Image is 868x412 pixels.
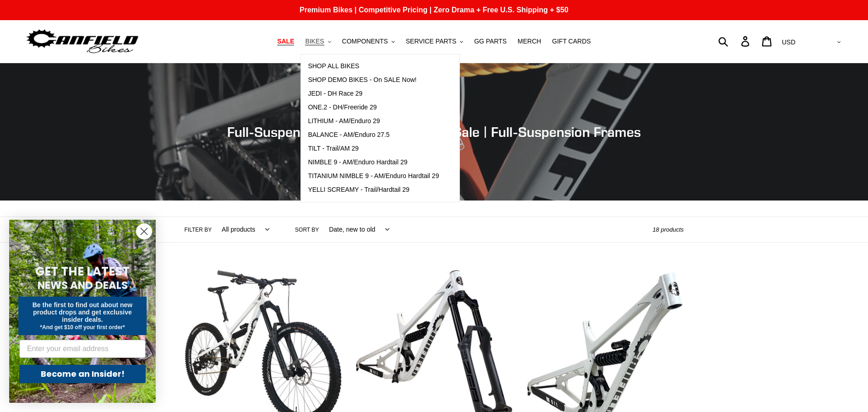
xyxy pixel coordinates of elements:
img: Canfield Bikes [25,27,140,56]
a: MERCH [513,35,546,48]
a: TITANIUM NIMBLE 9 - AM/Enduro Hardtail 29 [301,169,446,183]
a: SALE [273,35,299,48]
a: ONE.2 - DH/Freeride 29 [301,101,446,114]
label: Filter by [185,226,212,234]
span: SHOP DEMO BIKES - On SALE Now! [308,76,416,84]
span: Be the first to find out about new product drops and get exclusive insider deals. [33,301,133,323]
span: 18 products [653,226,684,233]
a: NIMBLE 9 - AM/Enduro Hardtail 29 [301,156,446,169]
input: Search [723,31,747,51]
label: Sort by [295,226,319,234]
span: BALANCE - AM/Enduro 27.5 [308,131,389,139]
span: SERVICE PARTS [406,38,456,45]
span: BIKES [305,38,324,45]
a: GIFT CARDS [547,35,595,48]
a: SHOP ALL BIKES [301,60,446,73]
span: MERCH [518,38,541,45]
button: COMPONENTS [338,35,399,48]
span: GIFT CARDS [552,38,591,45]
span: TILT - Trail/AM 29 [308,145,359,152]
button: BIKES [300,35,335,48]
span: GG PARTS [474,38,507,45]
span: COMPONENTS [342,38,388,45]
a: YELLI SCREAMY - Trail/Hardtail 29 [301,183,446,197]
span: ONE.2 - DH/Freeride 29 [308,103,377,111]
button: Close dialog [136,223,152,239]
button: Become an Insider! [19,365,146,383]
span: LITHIUM - AM/Enduro 29 [308,117,380,125]
span: SALE [277,38,294,45]
a: TILT - Trail/AM 29 [301,142,446,156]
span: SHOP ALL BIKES [308,62,359,70]
a: JEDI - DH Race 29 [301,87,446,101]
span: TITANIUM NIMBLE 9 - AM/Enduro Hardtail 29 [308,172,439,180]
span: YELLI SCREAMY - Trail/Hardtail 29 [308,186,409,194]
a: LITHIUM - AM/Enduro 29 [301,114,446,128]
span: GET THE LATEST [35,263,130,280]
button: SERVICE PARTS [401,35,468,48]
span: NIMBLE 9 - AM/Enduro Hardtail 29 [308,158,407,166]
a: BALANCE - AM/Enduro 27.5 [301,128,446,142]
span: *And get $10 off your first order* [40,324,125,331]
a: GG PARTS [469,35,511,48]
input: Enter your email address [19,340,146,358]
span: Full-Suspension Mountain Bikes for Sale | Full-Suspension Frames [227,124,641,140]
a: SHOP DEMO BIKES - On SALE Now! [301,73,446,87]
span: NEWS AND DEALS [38,278,128,293]
span: JEDI - DH Race 29 [308,90,362,98]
